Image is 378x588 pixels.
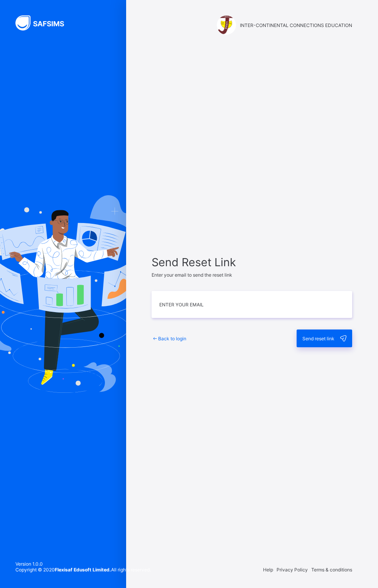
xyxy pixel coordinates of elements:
[15,567,151,573] span: Copyright © 2020 All rights reserved.
[240,22,352,28] span: INTER-CONTINENTAL CONNECTIONS EDUCATION
[152,336,186,341] a: Back to login
[302,336,334,341] span: Send reset link
[217,15,236,35] img: INTER-CONTINENTAL CONNECTIONS EDUCATION
[277,567,308,573] span: Privacy Policy
[152,272,232,278] span: Enter your email to send the reset link
[15,561,151,567] span: Version 1.0.0
[55,567,111,573] strong: Flexisaf Edusoft Limited.
[152,255,352,269] span: Send Reset Link
[311,567,352,573] span: Terms & conditions
[15,15,73,30] img: SAFSIMS Logo
[158,336,186,341] span: Back to login
[263,567,273,573] span: Help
